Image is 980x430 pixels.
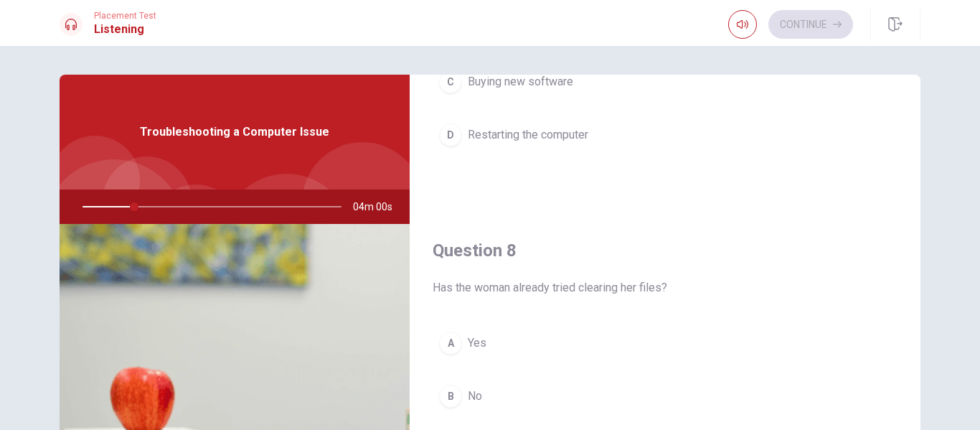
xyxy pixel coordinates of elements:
[433,117,897,153] button: DRestarting the computer
[439,70,462,93] div: C
[468,126,588,144] span: Restarting the computer
[433,279,897,296] span: Has the woman already tried clearing her files?
[433,64,897,100] button: CBuying new software
[94,11,156,21] span: Placement Test
[468,388,482,405] span: No
[94,21,156,38] h1: Listening
[439,385,462,408] div: B
[353,190,404,224] span: 04m 00s
[433,239,897,262] h4: Question 8
[468,73,573,90] span: Buying new software
[433,325,897,361] button: AYes
[468,335,486,352] span: Yes
[140,123,329,141] span: Troubleshooting a Computer Issue
[433,378,897,414] button: BNo
[439,123,462,146] div: D
[439,332,462,355] div: A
